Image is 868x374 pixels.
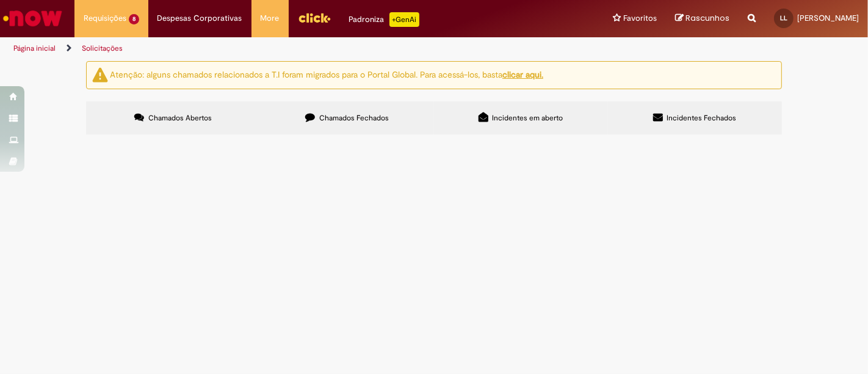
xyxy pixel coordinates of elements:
[797,13,859,23] span: [PERSON_NAME]
[148,113,212,123] span: Chamados Abertos
[389,12,419,27] p: +GenAi
[82,43,123,53] a: Solicitações
[298,9,331,27] img: click_logo_yellow_360x200.png
[84,12,126,24] span: Requisições
[157,12,242,24] span: Despesas Corporativas
[1,6,64,31] img: ServiceNow
[623,12,657,24] span: Favoritos
[685,12,729,24] span: Rascunhos
[319,113,389,123] span: Chamados Fechados
[349,12,419,27] div: Padroniza
[9,37,570,60] ul: Trilhas de página
[493,113,563,123] span: Incidentes em aberto
[675,13,729,24] a: Rascunhos
[780,14,787,22] span: LL
[261,12,280,24] span: More
[129,14,139,24] span: 8
[667,113,737,123] span: Incidentes Fechados
[110,69,543,80] ng-bind-html: Atenção: alguns chamados relacionados a T.I foram migrados para o Portal Global. Para acessá-los,...
[502,69,543,80] a: clicar aqui.
[13,43,56,53] a: Página inicial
